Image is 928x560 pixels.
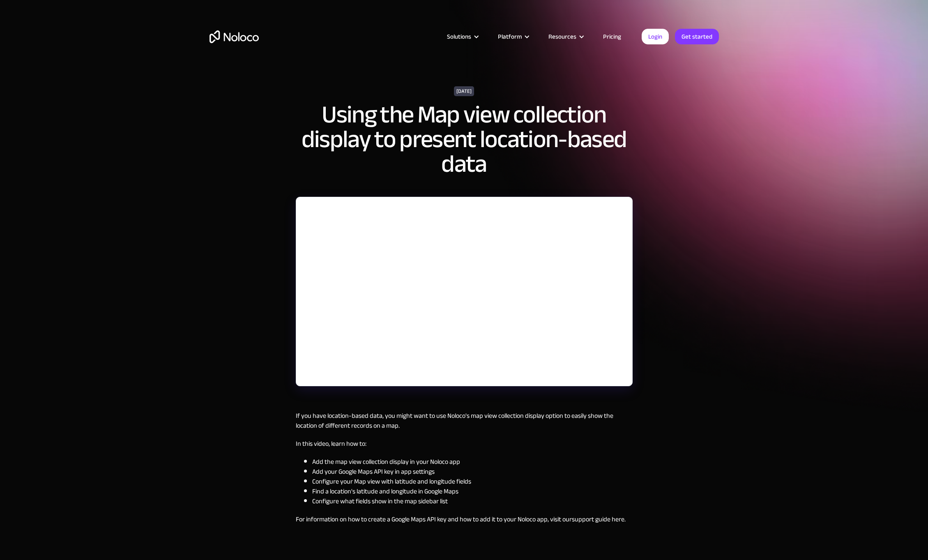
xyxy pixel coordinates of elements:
[312,477,633,486] li: Configure your Map view with latitude and longitude fields
[300,102,629,176] h1: Using the Map view collection display to present location-based data
[447,31,471,42] div: Solutions
[498,31,522,42] div: Platform
[210,30,259,43] a: home
[312,467,633,477] li: Add your Google Maps API key in app settings
[538,31,593,42] div: Resources
[296,197,632,386] iframe: YouTube embed
[296,411,633,431] p: If you have location-based data, you might want to use Noloco's map view collection display optio...
[437,31,488,42] div: Solutions
[296,439,633,449] p: In this video, learn how to:
[675,29,719,44] a: Get started
[593,31,631,42] a: Pricing
[572,513,624,525] a: support guide here
[312,457,633,467] li: Add the map view collection display in your Noloco app
[548,31,576,42] div: Resources
[296,514,633,524] p: For information on how to create a Google Maps API key and how to add it to your Noloco app, visi...
[454,86,474,96] div: [DATE]
[312,486,633,496] li: Find a location's latitude and longitude in Google Maps
[642,29,669,44] a: Login
[488,31,538,42] div: Platform
[312,496,633,506] li: Configure what fields show in the map sidebar list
